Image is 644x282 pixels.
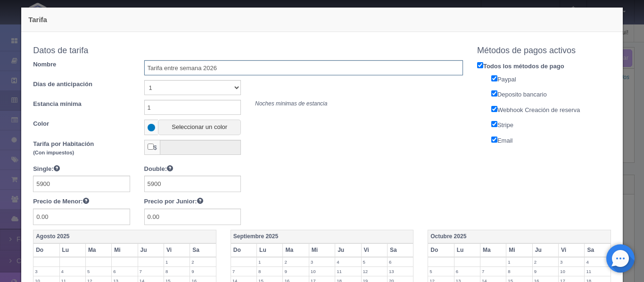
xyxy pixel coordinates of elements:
[138,267,164,276] label: 7
[26,80,137,89] label: Días de anticipación
[33,150,74,155] small: (Con impuestos)
[309,243,335,257] th: Mi
[480,267,506,276] label: 7
[388,267,413,276] label: 13
[506,258,532,266] label: 1
[491,75,497,81] input: Paypal
[164,243,190,257] th: Vi
[28,15,616,24] h4: Tarifa
[26,140,137,157] label: Tarifa por Habitación
[428,243,454,257] th: Do
[257,258,282,266] label: 1
[506,267,532,276] label: 8
[491,121,497,127] input: Stripe
[484,89,618,99] label: Deposito bancario
[60,267,85,276] label: 4
[231,230,413,244] th: Septiembre 2025
[533,258,558,266] label: 2
[309,267,335,276] label: 10
[506,243,532,257] th: Mi
[33,164,59,174] label: Single:
[112,267,137,276] label: 6
[362,258,387,266] label: 5
[335,243,361,257] th: Ju
[144,140,160,155] span: $
[283,243,309,257] th: Ma
[33,230,216,244] th: Agosto 2025
[477,46,611,56] h4: Métodos de pagos activos
[470,60,618,71] label: Todos los métodos de pago
[484,73,618,84] label: Paypal
[361,243,387,257] th: Vi
[335,267,361,276] label: 11
[362,267,387,276] label: 12
[283,258,308,266] label: 2
[190,258,215,266] label: 2
[477,62,483,68] input: Todos los métodos de pago
[231,267,256,276] label: 7
[138,243,164,257] th: Ju
[26,120,137,129] label: Color
[257,243,283,257] th: Lu
[33,243,59,257] th: Do
[335,258,361,266] label: 4
[85,243,111,257] th: Ma
[585,243,611,257] th: Sa
[309,258,335,266] label: 3
[26,60,137,69] label: Nombre
[144,164,173,174] label: Double:
[164,267,190,276] label: 8
[491,106,497,112] input: Webhook Creación de reserva
[491,137,497,143] input: Email
[480,243,506,257] th: Ma
[158,120,241,135] button: Seleccionar un color
[428,267,454,276] label: 5
[257,267,282,276] label: 8
[86,267,111,276] label: 5
[112,243,138,257] th: Mi
[532,243,558,257] th: Ju
[454,267,480,276] label: 6
[585,267,610,276] label: 11
[33,46,463,56] h4: Datos de tarifa
[559,267,584,276] label: 10
[33,267,59,276] label: 3
[255,100,327,107] i: Noches minimas de estancia
[533,267,558,276] label: 9
[428,230,611,244] th: Octubre 2025
[388,258,413,266] label: 6
[387,243,413,257] th: Sa
[190,243,216,257] th: Sa
[33,197,89,206] label: Precio de Menor:
[164,258,190,266] label: 1
[59,243,85,257] th: Lu
[454,243,480,257] th: Lu
[484,104,618,115] label: Webhook Creación de reserva
[144,197,203,206] label: Precio por Junior:
[559,258,584,266] label: 3
[484,135,618,145] label: Email
[491,90,497,97] input: Deposito bancario
[190,267,215,276] label: 9
[283,267,308,276] label: 9
[484,119,618,130] label: Stripe
[585,258,610,266] label: 4
[231,243,256,257] th: Do
[559,243,585,257] th: Vi
[26,100,137,109] label: Estancia mínima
